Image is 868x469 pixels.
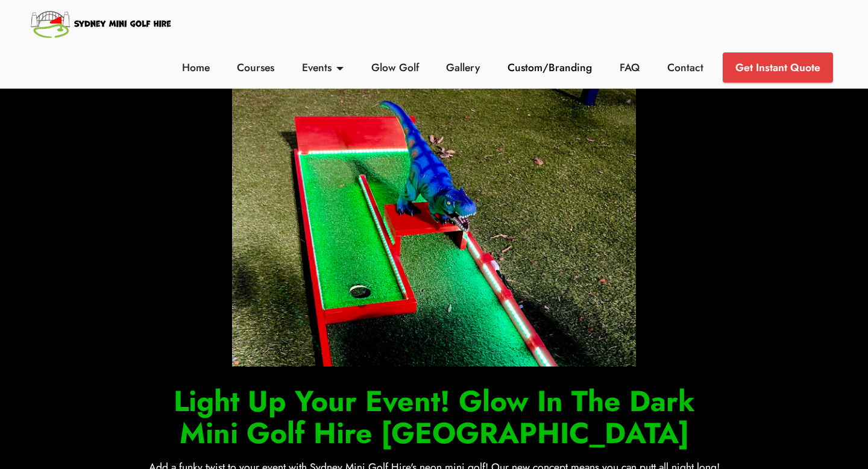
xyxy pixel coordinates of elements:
[368,60,422,75] a: Glow Golf
[232,77,637,367] img: Glow In the Dark Mini Golf Hire Sydney
[29,6,174,41] img: Sydney Mini Golf Hire
[505,60,596,75] a: Custom/Branding
[234,60,278,75] a: Courses
[178,60,213,75] a: Home
[443,60,483,75] a: Gallery
[723,52,833,83] a: Get Instant Quote
[299,60,347,75] a: Events
[174,380,695,454] strong: Light Up Your Event! Glow In The Dark Mini Golf Hire [GEOGRAPHIC_DATA]
[617,60,643,75] a: FAQ
[664,60,706,75] a: Contact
